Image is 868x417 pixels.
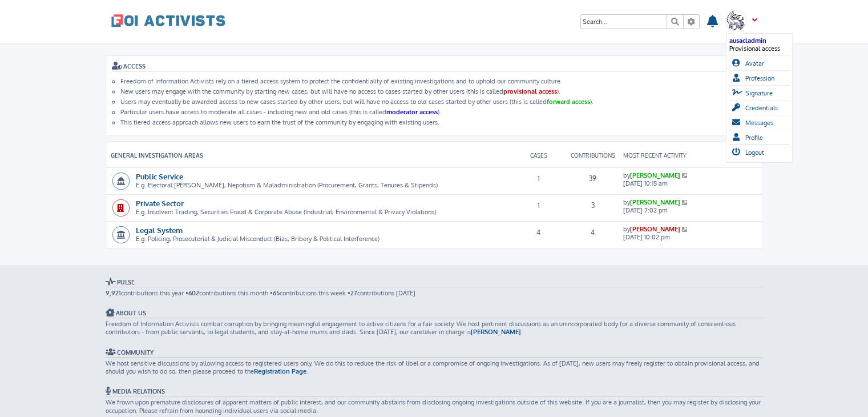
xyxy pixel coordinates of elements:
p: We frown upon premature disclosures of apparent matters of public interest, and our community abs... [106,398,763,415]
span: Messages [745,119,773,127]
p: We host sensitive discussions by allowing access to registered users only. We do this to reduce t... [106,359,763,376]
span: by [620,198,762,214]
span: Avatar [745,59,764,67]
time: [DATE] 7:02 pm [623,206,668,214]
li: New users may engage with the community by starting new cases, but will have no access to cases s... [120,87,757,95]
span: by [620,225,762,241]
a: [PERSON_NAME] [630,225,680,233]
strong: 602 [188,289,199,297]
strong: 9,921 [106,289,121,297]
dt: No unread contributions [106,169,762,193]
h3: Community [106,348,763,358]
span: Most recent activity [620,153,762,158]
dt: No unread contributions [106,223,762,247]
span: Logout [745,149,764,157]
img: User avatar [725,10,746,31]
input: Search for keywords [581,15,667,29]
a: Registration Page [254,367,306,375]
a: FOI Activists [111,6,225,35]
strong: 65 [273,289,280,297]
a: Credentials [729,101,781,115]
span: Profile [745,134,763,142]
div: E.g. Policing, Prosecutorial & Judicial Misconduct (Bias, Bribery & Political Interference) [106,223,511,245]
span: Credentials [745,104,778,112]
div: General Investigation Areas [111,153,511,158]
dt: Unread contributions [106,196,762,220]
div: E.g. Insolvent Trading, Securities Fraud & Corporate Abuse (Industrial, Environmental & Privacy V... [106,196,511,218]
a: [PERSON_NAME] [471,328,521,336]
strong: 27 [350,289,357,297]
a: Avatar [729,56,781,70]
span: Profession [745,74,774,82]
a: Logout [729,145,781,159]
li: Freedom of Information Activists rely on a tiered access system to protect the confidentiality of... [120,77,757,85]
strong: provisional access [503,87,557,95]
dd: Cases [511,151,566,159]
a: [PERSON_NAME] [630,171,680,179]
a: Public Service [136,171,183,181]
a: Profile [729,130,781,145]
a: Profession [729,71,781,85]
h3: Pulse [106,278,763,287]
h3: Media Relations [106,387,763,396]
strong: moderator access [386,108,438,116]
a: Legal System [136,225,183,235]
time: [DATE] 10:02 pm [623,233,670,241]
a: Messages [729,115,781,130]
strong: forward access [547,98,590,106]
h3: ACCESS [112,62,757,71]
p: contributions this year • contributions this month • contributions this week • contributions [DATE] [106,289,763,297]
li: This tiered access approach allows new users to earn the trust of the community by engaging with ... [120,118,757,126]
p: Freedom of Information Activists combat corruption by bringing meaningful engagement to active ci... [106,320,763,336]
a: Private Sector [136,198,184,208]
span: Provisional access [729,45,780,53]
dd: Contributions [566,151,620,159]
div: E.g. Electoral [PERSON_NAME], Nepotism & Maladministration (Procurement, Grants, Tenures & Stipends) [106,169,511,191]
span: Signature [745,89,773,97]
li: Users may eventually be awarded access to new cases started by other users, but will have no acce... [120,98,757,106]
h3: About Us [106,308,763,318]
a: Signature [729,86,781,100]
a: [PERSON_NAME] [630,198,680,206]
time: [DATE] 10:15 am [623,179,668,187]
span: ausacladmin [729,37,766,45]
span: by [620,171,762,187]
li: Particular users have access to moderate all cases - including new and old cases (this is called ). [120,108,757,116]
